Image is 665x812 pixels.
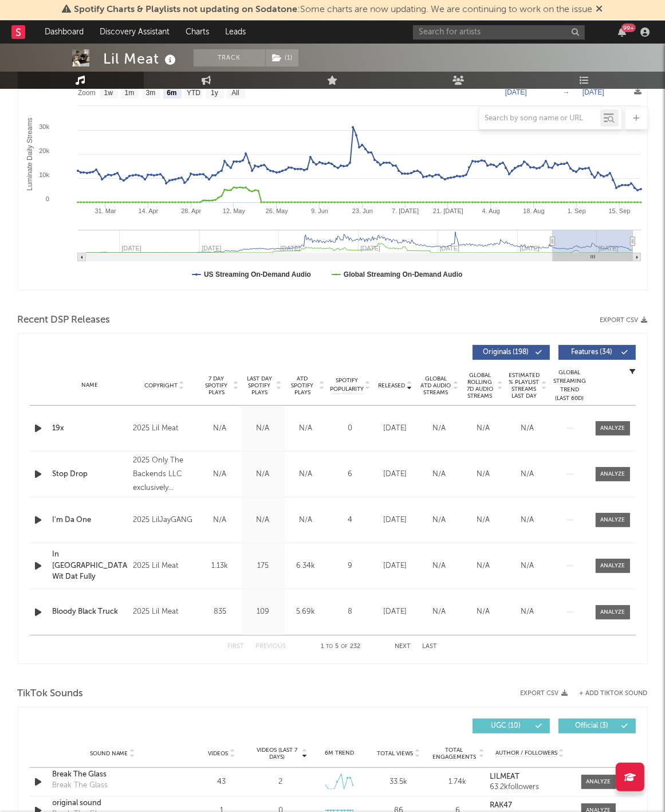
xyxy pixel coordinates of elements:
[431,776,484,788] div: 1.74k
[376,423,415,434] div: [DATE]
[53,515,128,526] div: I'm Da One
[53,469,128,480] a: Stop Drop
[202,375,232,396] span: 7 Day Spotify Plays
[432,207,463,214] text: 21. [DATE]
[25,117,33,190] text: Luminate Daily Streams
[330,515,371,526] div: 4
[231,89,239,97] text: All
[326,644,333,649] span: to
[90,750,128,757] span: Sound Name
[372,776,425,788] div: 33.5k
[194,49,265,66] button: Track
[509,560,547,572] div: N/A
[104,49,179,68] div: Lil Meat
[133,559,195,573] div: 2025 Lil Meat
[566,349,619,356] span: Features ( 34 )
[330,469,371,480] div: 6
[395,644,411,650] button: Next
[596,5,603,14] span: Dismiss
[376,560,415,572] div: [DATE]
[495,750,557,757] span: Author / Followers
[95,207,116,214] text: 31. Mar
[245,606,282,618] div: 109
[204,270,311,278] text: US Streaming On-Demand Audio
[465,372,496,399] span: Global Rolling 7D Audio Streams
[53,769,172,780] div: Break The Glass
[186,89,200,97] text: YTD
[202,515,239,526] div: N/A
[288,423,325,434] div: N/A
[133,422,195,436] div: 2025 Lil Meat
[521,690,568,697] button: Export CSV
[53,780,108,791] div: Break The Glass
[167,89,176,97] text: 6m
[53,549,128,583] a: In [GEOGRAPHIC_DATA] Wit Dat Fully
[330,606,371,618] div: 8
[490,802,569,810] a: RAK47
[392,207,419,214] text: 7. [DATE]
[480,723,533,729] span: UGC ( 10 )
[202,560,239,572] div: 1.13k
[509,606,547,618] div: N/A
[465,469,503,480] div: N/A
[178,21,217,44] a: Charts
[74,5,298,14] span: Spotify Charts & Playlists not updating on Sodatone
[288,606,325,618] div: 5.69k
[202,469,239,480] div: N/A
[553,368,587,403] div: Global Streaming Trend (Last 60D)
[420,606,459,618] div: N/A
[18,313,111,327] span: Recent DSP Releases
[18,687,84,701] span: TikTok Sounds
[413,25,585,40] input: Search for artists
[288,375,318,396] span: ATD Spotify Plays
[53,423,128,434] a: 19x
[309,640,372,654] div: 1 5 232
[265,49,299,66] span: ( 1 )
[479,114,600,123] input: Search by song name or URL
[37,21,92,44] a: Dashboard
[376,469,415,480] div: [DATE]
[245,423,282,434] div: N/A
[523,207,544,214] text: 18. Aug
[222,207,245,214] text: 12. May
[53,381,128,390] div: Name
[245,375,275,396] span: Last Day Spotify Plays
[181,207,201,214] text: 28. Apr
[563,88,570,96] text: →
[124,89,134,97] text: 1m
[431,747,477,760] span: Total Engagements
[465,515,503,526] div: N/A
[256,644,286,650] button: Previous
[509,372,540,399] span: Estimated % Playlist Streams Last Day
[480,349,533,356] span: Originals ( 198 )
[566,723,619,729] span: Official ( 3 )
[133,513,195,527] div: 2025 LilJayGANG
[288,560,325,572] div: 6.34k
[266,49,298,66] button: (1)
[74,5,593,14] span: : Some charts are now updating. We are continuing to work on the issue
[53,798,172,809] a: original sound
[341,644,348,649] span: of
[311,207,328,214] text: 9. Jun
[278,776,282,788] div: 2
[423,644,438,650] button: Last
[558,719,636,733] button: Official(3)
[473,719,550,733] button: UGC(10)
[343,270,462,278] text: Global Streaming On-Demand Audio
[228,644,245,650] button: First
[53,606,128,618] a: Bloody Black Truck
[567,207,585,214] text: 1. Sep
[202,423,239,434] div: N/A
[377,750,413,757] span: Total Views
[288,515,325,526] div: N/A
[482,207,499,214] text: 4. Aug
[490,773,569,781] a: LILMEAT
[330,423,371,434] div: 0
[621,23,636,32] div: 99 +
[618,28,626,37] button: 99+
[92,21,178,44] a: Discovery Assistant
[509,515,547,526] div: N/A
